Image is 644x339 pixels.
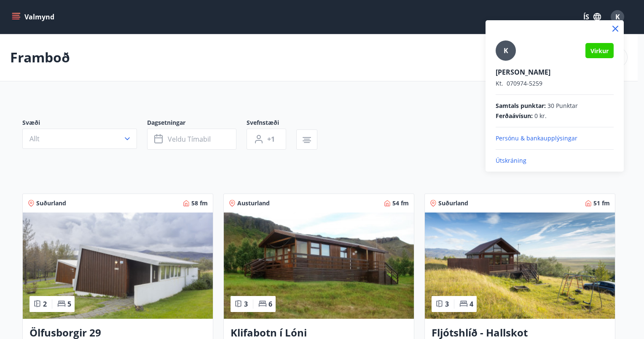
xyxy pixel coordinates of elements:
p: [PERSON_NAME] [496,67,614,77]
span: Ferðaávísun : [496,112,533,120]
p: 070974-5259 [496,79,614,88]
p: Útskráning [496,156,614,165]
p: Persónu & bankaupplýsingar [496,134,614,143]
span: K [504,46,508,55]
span: Kt. [496,79,503,87]
span: Virkur [590,47,609,55]
span: 0 kr. [534,112,547,120]
span: Samtals punktar : [496,102,546,110]
span: 30 Punktar [547,102,578,110]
